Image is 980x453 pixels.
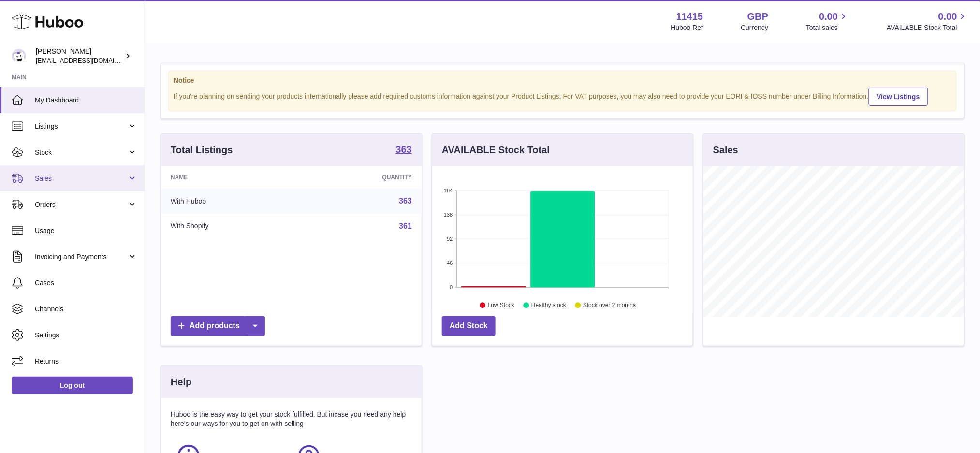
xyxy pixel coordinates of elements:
[447,260,453,266] text: 46
[399,222,412,230] a: 361
[741,23,769,32] div: Currency
[531,302,567,309] text: Healthy stock
[161,166,302,189] th: Name
[12,377,133,394] a: Log out
[444,188,453,193] text: 184
[35,122,127,131] span: Listings
[583,302,636,309] text: Stock over 2 months
[36,57,142,64] span: [EMAIL_ADDRESS][DOMAIN_NAME]
[671,23,703,32] div: Huboo Ref
[174,76,951,85] strong: Notice
[806,23,849,32] span: Total sales
[444,212,453,218] text: 138
[442,144,550,157] h3: AVAILABLE Stock Total
[396,145,412,156] a: 363
[35,252,127,262] span: Invoicing and Payments
[302,166,422,189] th: Quantity
[161,189,302,214] td: With Huboo
[35,305,137,314] span: Channels
[35,148,127,157] span: Stock
[171,376,191,389] h3: Help
[35,357,137,366] span: Returns
[450,284,453,290] text: 0
[171,144,233,157] h3: Total Listings
[747,10,768,23] strong: GBP
[35,278,137,288] span: Cases
[171,316,265,336] a: Add products
[35,96,137,105] span: My Dashboard
[806,10,849,32] a: 0.00 Total sales
[171,410,412,428] p: Huboo is the easy way to get your stock fulfilled. But incase you need any help here's our ways f...
[35,331,137,340] span: Settings
[887,23,968,32] span: AVAILABLE Stock Total
[713,144,738,157] h3: Sales
[35,174,127,183] span: Sales
[12,49,26,63] img: care@shopmanto.uk
[174,86,951,106] div: If you're planning on sending your products internationally please add required customs informati...
[938,10,957,23] span: 0.00
[161,214,302,239] td: With Shopify
[869,88,928,106] a: View Listings
[819,10,838,23] span: 0.00
[442,316,496,336] a: Add Stock
[488,302,515,309] text: Low Stock
[447,236,453,242] text: 92
[396,145,412,154] strong: 363
[399,197,412,205] a: 363
[35,226,137,235] span: Usage
[676,10,703,23] strong: 11415
[35,200,127,209] span: Orders
[887,10,968,32] a: 0.00 AVAILABLE Stock Total
[36,47,123,65] div: [PERSON_NAME]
